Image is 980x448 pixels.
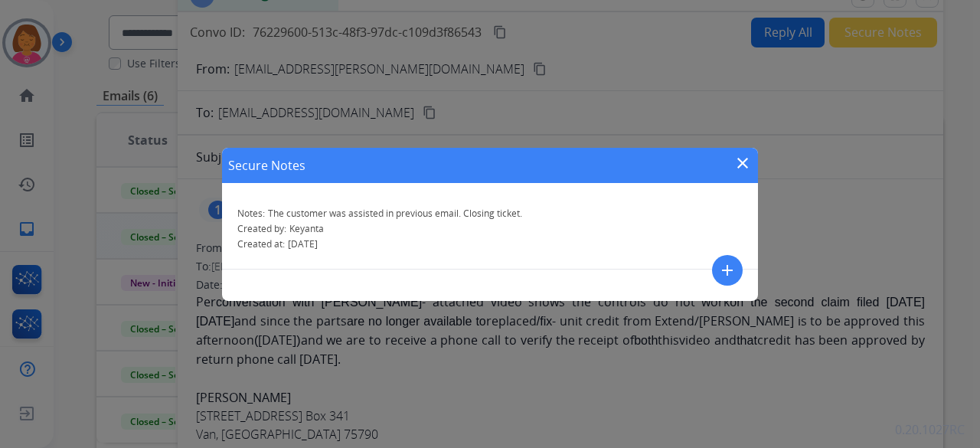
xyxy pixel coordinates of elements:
[268,207,522,220] span: The customer was assisted in previous email. Closing ticket.
[718,261,737,280] mat-icon: add
[288,237,318,250] span: [DATE]
[733,154,752,172] mat-icon: close
[895,420,965,439] p: 0.20.1027RC
[228,156,305,175] h1: Secure Notes
[237,222,286,235] span: Created by:
[237,237,285,250] span: Created at:
[237,207,265,220] span: Notes:
[289,222,324,235] span: Keyanta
